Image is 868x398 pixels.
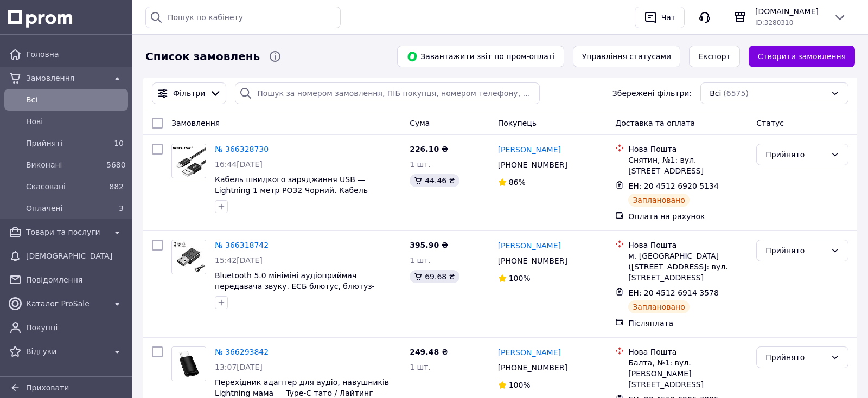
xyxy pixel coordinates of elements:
span: Виконані [26,159,102,170]
div: Заплановано [628,194,690,207]
div: 44.46 ₴ [410,174,459,187]
a: Створити замовлення [749,46,855,67]
span: Cума [410,119,430,127]
span: 395.90 ₴ [410,241,448,249]
a: Bluetooth 5.0 мініміні аудіоприймач передавача звуку. ЕСБ блютус, блютуз-адаптер для комп'ютера, ... [215,271,385,301]
span: Каталог ProSale [26,298,106,309]
span: 1 шт. [410,160,431,169]
span: 16:44[DATE] [215,160,263,169]
span: 10 [114,139,124,147]
span: Прийняті [26,138,102,149]
a: Кабель швидкого заряджання USB — Lightning 1 метр PO32 Чорний. Кабель лайтінгів для айфона [215,175,368,206]
span: Всi [26,94,124,105]
span: ID: 3280310 [755,19,793,27]
div: Снятин, №1: вул. [STREET_ADDRESS] [628,155,748,176]
span: Відгуки [26,346,106,357]
a: [PERSON_NAME] [498,240,561,251]
span: 15:42[DATE] [215,256,263,265]
span: Доставка та оплата [615,119,695,127]
span: Товари та послуги [26,227,106,237]
span: 100% [509,274,531,283]
span: Приховати [26,383,69,392]
a: № 366293842 [215,348,269,356]
div: м. [GEOGRAPHIC_DATA] ([STREET_ADDRESS]: вул. [STREET_ADDRESS] [628,251,748,283]
div: 69.68 ₴ [410,270,459,283]
span: Оплачені [26,203,102,214]
span: 13:07[DATE] [215,363,263,371]
div: [PHONE_NUMBER] [496,253,570,268]
button: Управління статусами [573,46,680,67]
div: Балта, №1: вул. [PERSON_NAME][STREET_ADDRESS] [628,357,748,390]
img: Фото товару [172,347,206,381]
button: Чат [635,7,685,28]
span: 249.48 ₴ [410,348,448,356]
button: Експорт [689,46,740,67]
span: ЕН: 20 4512 6914 3578 [628,288,719,297]
a: Фото товару [171,144,206,178]
span: [DEMOGRAPHIC_DATA] [26,251,124,261]
input: Пошук за номером замовлення, ПІБ покупця, номером телефону, Email, номером накладної [235,82,540,104]
span: Список замовлень [145,49,260,65]
span: [DOMAIN_NAME] [755,6,825,17]
span: Статус [756,119,784,127]
span: Повідомлення [26,274,124,285]
span: 1 шт. [410,363,431,371]
span: 226.10 ₴ [410,145,448,153]
div: Заплановано [628,300,690,313]
a: № 366328730 [215,145,269,153]
span: 100% [509,381,531,389]
span: Замовлення [26,73,106,84]
span: Всі [710,88,721,99]
span: Скасовані [26,181,102,192]
div: Нова Пошта [628,144,748,155]
span: Фільтри [173,88,205,99]
span: (6575) [723,89,749,98]
div: Оплата на рахунок [628,211,748,222]
a: Фото товару [171,240,206,274]
a: Фото товару [171,346,206,381]
a: [PERSON_NAME] [498,144,561,155]
span: ЕН: 20 4512 6920 5134 [628,182,719,190]
div: Прийнято [765,351,826,363]
button: Завантажити звіт по пром-оплаті [397,46,564,67]
span: Покупці [26,322,124,333]
div: Нова Пошта [628,240,748,251]
span: 3 [119,204,124,213]
span: Покупець [498,119,537,127]
a: [PERSON_NAME] [498,347,561,358]
div: Прийнято [765,245,826,256]
span: 1 шт. [410,256,431,265]
div: Прийнято [765,149,826,161]
div: [PHONE_NUMBER] [496,157,570,172]
span: Збережені фільтри: [612,88,692,99]
span: 86% [509,178,526,187]
div: Післяплата [628,318,748,329]
input: Пошук по кабінету [145,7,341,28]
a: № 366318742 [215,241,269,249]
span: Головна [26,49,124,60]
img: Фото товару [172,145,206,177]
img: Фото товару [172,240,206,274]
div: [PHONE_NUMBER] [496,360,570,375]
span: 882 [109,182,124,191]
span: Нові [26,116,124,127]
div: Чат [659,9,678,25]
span: 5680 [106,161,126,169]
div: Нова Пошта [628,346,748,357]
span: Замовлення [171,119,220,127]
